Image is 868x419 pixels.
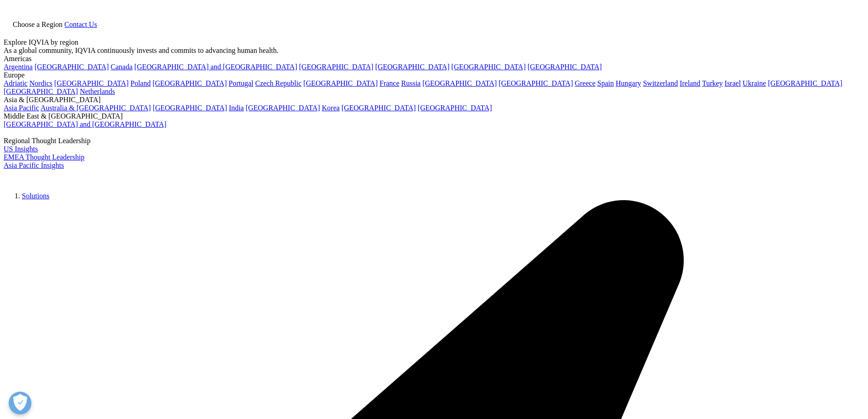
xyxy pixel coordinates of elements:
a: [GEOGRAPHIC_DATA] [768,79,842,87]
a: Czech Republic [255,79,302,87]
a: Israel [724,79,741,87]
a: Contact Us [64,21,97,28]
a: [GEOGRAPHIC_DATA] and [GEOGRAPHIC_DATA] [134,63,297,71]
a: [GEOGRAPHIC_DATA] and [GEOGRAPHIC_DATA] [4,120,166,128]
div: Middle East & [GEOGRAPHIC_DATA] [4,112,864,120]
a: Spain [597,79,614,87]
a: Australia & [GEOGRAPHIC_DATA] [41,104,151,112]
a: [GEOGRAPHIC_DATA] [375,63,449,71]
a: [GEOGRAPHIC_DATA] [153,79,227,87]
button: Open Preferences [9,392,31,414]
a: Solutions [22,192,49,200]
a: Portugal [229,79,253,87]
a: Switzerland [643,79,678,87]
a: [GEOGRAPHIC_DATA] [528,63,602,71]
a: France [380,79,400,87]
a: [GEOGRAPHIC_DATA] [54,79,128,87]
div: Europe [4,71,864,79]
a: India [229,104,244,112]
div: Explore IQVIA by region [4,38,864,47]
span: Choose a Region [13,21,62,28]
div: Regional Thought Leadership [4,137,864,145]
a: [GEOGRAPHIC_DATA] [452,63,526,71]
a: [GEOGRAPHIC_DATA] [341,104,416,112]
a: [GEOGRAPHIC_DATA] [422,79,497,87]
a: Canada [111,63,133,71]
a: [GEOGRAPHIC_DATA] [498,79,573,87]
a: Turkey [702,79,723,87]
div: As a global community, IQVIA continuously invests and commits to advancing human health. [4,47,864,55]
a: Asia Pacific Insights [4,161,64,169]
a: [GEOGRAPHIC_DATA] [153,104,227,112]
a: [GEOGRAPHIC_DATA] [35,63,109,71]
a: Hungary [616,79,641,87]
a: [GEOGRAPHIC_DATA] [303,79,378,87]
a: [GEOGRAPHIC_DATA] [4,88,78,95]
a: Poland [130,79,150,87]
div: Americas [4,55,864,63]
a: Greece [575,79,595,87]
div: Asia & [GEOGRAPHIC_DATA] [4,96,864,104]
a: Adriatic [4,79,27,87]
a: Nordics [29,79,52,87]
a: Argentina [4,63,33,71]
a: EMEA Thought Leadership [4,153,84,161]
img: IQVIA Healthcare Information Technology and Pharma Clinical Research Company [4,170,77,183]
a: Russia [401,79,421,87]
a: Ireland [680,79,700,87]
a: Asia Pacific [4,104,39,112]
a: [GEOGRAPHIC_DATA] [246,104,320,112]
a: [GEOGRAPHIC_DATA] [299,63,373,71]
a: Korea [322,104,339,112]
a: Ukraine [743,79,766,87]
a: US Insights [4,145,38,153]
a: [GEOGRAPHIC_DATA] [418,104,492,112]
a: Netherlands [80,88,115,95]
